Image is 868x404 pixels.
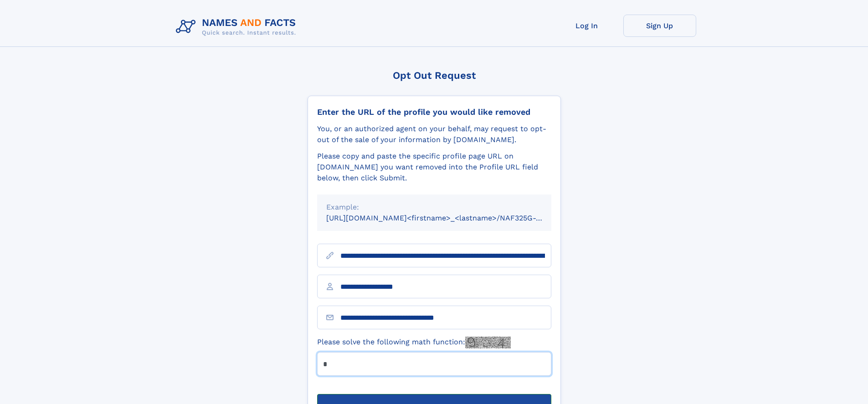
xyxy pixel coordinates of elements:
[623,15,696,37] a: Sign Up
[550,15,623,37] a: Log In
[326,202,542,213] div: Example:
[326,214,569,222] small: [URL][DOMAIN_NAME]<firstname>_<lastname>/NAF325G-xxxxxxxx
[317,123,551,145] div: You, or an authorized agent on your behalf, may request to opt-out of the sale of your informatio...
[317,107,551,117] div: Enter the URL of the profile you would like removed
[317,337,511,348] label: Please solve the following math function:
[172,15,303,39] img: Logo Names and Facts
[317,151,551,184] div: Please copy and paste the specific profile page URL on [DOMAIN_NAME] you want removed into the Pr...
[308,70,561,81] div: Opt Out Request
